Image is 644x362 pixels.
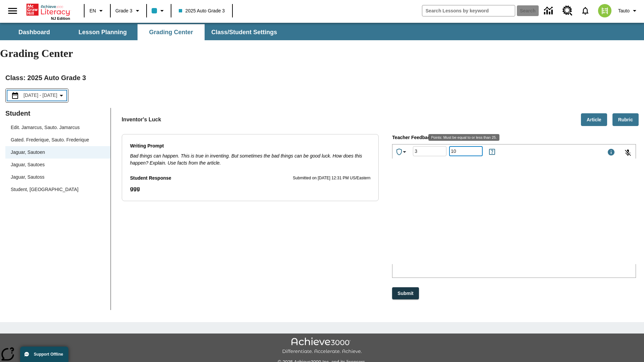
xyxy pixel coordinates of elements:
button: Rules for Earning Points and Achievements, Will open in new tab [485,145,499,159]
p: Teacher Feedback [392,134,636,141]
button: Dashboard [1,24,68,40]
span: Grading Center [149,28,193,36]
button: Support Offline [20,347,68,362]
span: [DATE] - [DATE] [23,92,57,99]
span: NJ Edition [51,16,70,20]
div: Jaguar, Sautoen [11,149,45,156]
input: Grade: Letters, numbers, %, + and - are allowed. [413,142,446,160]
p: Submitted on [DATE] 12:31 PM US/Eastern [293,175,370,182]
button: Grade: Grade 3, Select a grade [113,5,144,17]
span: Class/Student Settings [211,28,277,36]
div: Points: Must be equal to or less than 25. [428,134,499,141]
button: Class/Student Settings [206,24,282,40]
div: Jaguar, Sautoen [5,146,110,159]
a: Data Center [540,2,558,20]
button: Click to activate and allow voice recognition [620,145,636,161]
p: Bad things can happen. This is true in inventing. But sometimes the bad things can be good luck. ... [130,153,371,167]
button: Select the date range menu item [8,92,65,100]
span: EN [90,7,96,14]
span: Tauto [618,7,630,14]
a: Resource Center, Will open in new tab [558,2,577,20]
p: Inventor's Luck [122,116,161,124]
p: Writing Prompt [130,142,371,150]
svg: Collapse Date Range Filter [57,92,65,100]
button: Lesson Planning [69,24,136,40]
div: Points: Must be equal to or less than 25. [449,146,483,156]
p: Student [5,108,110,119]
div: Gated. Frederique, Sauto. Frederique [11,136,89,143]
span: Support Offline [34,352,63,357]
img: Achieve3000 Differentiate Accelerate Achieve [282,338,362,355]
a: Home [26,3,70,16]
p: Student Response [130,185,371,193]
div: Student, [GEOGRAPHIC_DATA] [5,183,110,196]
button: Submit [392,287,419,300]
input: search field [422,5,515,16]
span: Lesson Planning [78,28,127,36]
div: Grade: Letters, numbers, %, + and - are allowed. [413,146,446,156]
button: Profile/Settings [615,5,641,17]
span: Dashboard [18,28,50,36]
p: MIAIXp [3,5,98,11]
div: Student, [GEOGRAPHIC_DATA] [11,186,78,193]
p: ggg [130,185,371,193]
button: Achievements [392,145,411,159]
a: Notifications [577,2,594,19]
div: Maximum 1000 characters Press Escape to exit toolbar and use left and right arrow keys to access ... [607,148,615,158]
div: Home [26,2,70,20]
body: Type your response here. [3,5,98,11]
div: Jaguar, Sautoes [5,159,110,171]
span: 2025 Auto Grade 3 [179,7,225,14]
div: Gated. Frederique, Sauto. Frederique [5,134,110,146]
div: Edit. Jamarcus, Sauto. Jamarcus [5,121,110,134]
button: Grading Center [138,24,205,40]
div: Edit. Jamarcus, Sauto. Jamarcus [11,124,79,131]
button: Language: EN, Select a language [87,5,108,17]
input: Points: Must be equal to or less than 25. [449,142,483,160]
div: Jaguar, Sautoes [11,161,45,168]
button: Article, Will open in new tab [581,113,607,126]
img: avatar image [598,4,611,17]
button: Class color is light blue. Change class color [149,5,169,17]
button: Select a new avatar [594,2,615,19]
button: Rubric, Will open in new tab [612,113,639,126]
span: Grade 3 [115,7,132,14]
div: Jaguar, Sautoss [11,174,44,181]
h2: Class : 2025 Auto Grade 3 [5,72,639,83]
div: Jaguar, Sautoss [5,171,110,183]
button: Open side menu [3,1,22,21]
p: Student Response [130,175,171,182]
